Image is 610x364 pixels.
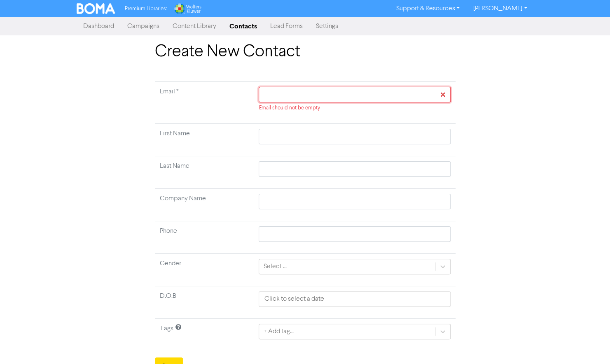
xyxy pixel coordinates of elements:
[389,2,466,15] a: Support & Resources
[466,2,533,15] a: [PERSON_NAME]
[155,319,254,351] td: Tags
[166,18,223,35] a: Content Library
[155,124,254,156] td: First Name
[121,18,166,35] a: Campaigns
[569,325,610,364] iframe: Chat Widget
[309,18,345,35] a: Settings
[263,262,286,271] div: Select ...
[155,82,254,124] td: Required
[125,6,167,12] span: Premium Libraries:
[155,286,254,319] td: D.O.B
[155,42,456,62] h1: Create New Contact
[155,254,254,286] td: Gender
[77,3,115,14] img: BOMA Logo
[263,327,293,336] div: + Add tag...
[155,221,254,254] td: Phone
[259,291,450,307] input: Click to select a date
[264,18,309,35] a: Lead Forms
[77,18,121,35] a: Dashboard
[155,189,254,221] td: Company Name
[259,104,450,112] div: Email should not be empty
[155,156,254,189] td: Last Name
[173,3,201,14] img: Wolters Kluwer
[223,18,264,35] a: Contacts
